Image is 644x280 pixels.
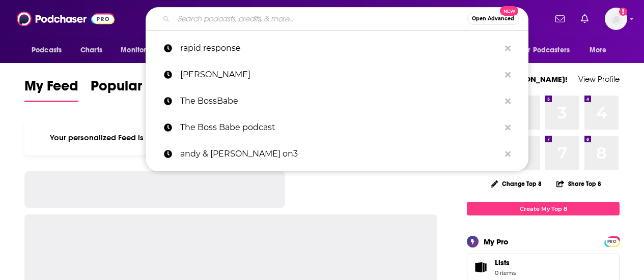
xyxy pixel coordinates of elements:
img: Podchaser - Follow, Share and Rate Podcasts [17,9,115,28]
a: The BossBabe [146,88,528,114]
span: Logged in as ahusic2015 [605,8,627,30]
img: User Profile [605,8,627,30]
span: 0 items [495,269,516,276]
a: Show notifications dropdown [551,10,569,27]
span: Lists [495,258,510,267]
p: The Boss Babe podcast [180,114,500,141]
span: Open Advanced [472,16,514,21]
div: Search podcasts, credits, & more... [146,7,528,30]
a: andy & [PERSON_NAME] on3 [146,141,528,167]
svg: Add a profile image [619,8,627,16]
button: Open AdvancedNew [467,13,519,25]
span: Monitoring [121,43,157,57]
p: The BossBabe [180,88,500,114]
a: [PERSON_NAME] [146,61,528,88]
span: Lists [470,260,491,274]
a: PRO [606,237,618,245]
button: Show profile menu [605,8,627,30]
input: Search podcasts, credits, & more... [174,11,467,27]
div: Your personalized Feed is curated based on the Podcasts, Creators, Users, and Lists that you Follow. [24,120,437,155]
p: andy & ari on3 [180,141,500,167]
a: My Feed [24,77,78,102]
button: Share Top 8 [556,174,602,194]
button: open menu [24,41,75,60]
a: View Profile [578,74,620,84]
p: Marie Forleo [180,61,500,88]
span: Charts [80,43,102,57]
div: My Pro [484,237,509,246]
p: rapid response [180,35,500,61]
span: My Feed [24,77,78,101]
span: Popular Feed [91,77,177,101]
a: Show notifications dropdown [577,10,593,27]
a: rapid response [146,35,528,61]
span: New [500,6,518,16]
span: Podcasts [32,43,62,57]
span: Lists [495,258,516,267]
a: Create My Top 8 [467,202,620,215]
a: Charts [74,41,108,60]
button: open menu [514,41,584,60]
a: The Boss Babe podcast [146,114,528,141]
a: Popular Feed [91,77,177,102]
button: Change Top 8 [485,177,548,190]
button: open menu [114,41,170,60]
button: open menu [582,41,620,60]
span: More [590,43,607,57]
span: For Podcasters [521,43,570,57]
